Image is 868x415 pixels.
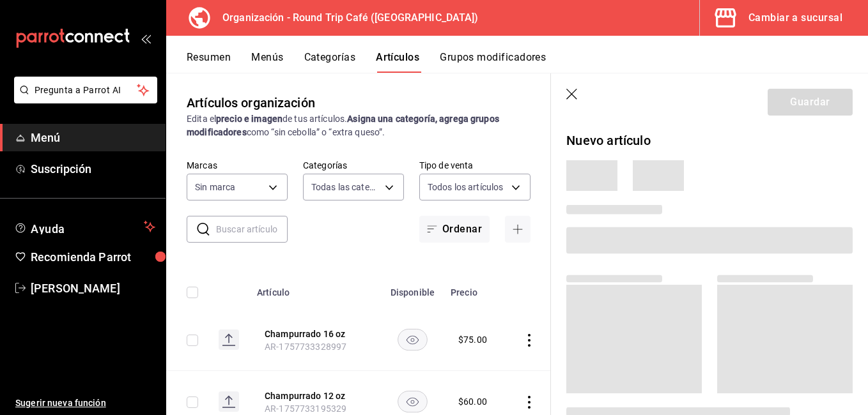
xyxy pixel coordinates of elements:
[265,389,367,402] button: edit-product-location
[35,84,137,97] span: Pregunta a Parrot AI
[304,51,356,73] button: Categorías
[15,396,155,410] span: Sugerir nueva función
[382,268,443,309] th: Disponible
[748,9,842,27] div: Cambiar a sucursal
[419,161,531,170] label: Tipo de venta
[428,181,504,193] span: Todos los artículos
[187,93,315,112] div: Artículos organización
[31,219,139,234] span: Ayuda
[398,329,428,351] button: availability-product
[31,248,155,266] span: Recomienda Parrot
[303,161,404,170] label: Categorías
[141,33,151,43] button: open_drawer_menu
[440,51,546,73] button: Grupos modificadores
[216,216,288,242] input: Buscar artículo
[458,333,487,346] div: $ 75.00
[419,216,490,243] button: Ordenar
[212,10,479,26] h3: Organización - Round Trip Café ([GEOGRAPHIC_DATA])
[265,342,346,352] span: AR-1757733328997
[265,328,367,340] button: edit-product-location
[566,131,853,150] p: Nuevo artículo
[31,160,155,177] span: Suscripción
[14,77,157,103] button: Pregunta a Parrot AI
[311,181,380,193] span: Todas las categorías, Sin categoría
[251,51,283,73] button: Menús
[216,114,283,124] strong: precio e imagen
[249,268,382,309] th: Artículo
[31,129,155,146] span: Menú
[523,334,536,347] button: actions
[187,51,231,73] button: Resumen
[458,395,487,408] div: $ 60.00
[265,404,346,414] span: AR-1757733195329
[187,112,531,139] div: Edita el de tus artículos. como “sin cebolla” o “extra queso”.
[398,391,428,412] button: availability-product
[187,161,288,170] label: Marcas
[31,280,155,297] span: [PERSON_NAME]
[376,51,419,73] button: Artículos
[187,51,868,73] div: navigation tabs
[443,268,508,309] th: Precio
[195,181,235,193] span: Sin marca
[523,396,536,409] button: actions
[187,114,499,137] strong: Asigna una categoría, agrega grupos modificadores
[9,93,157,106] a: Pregunta a Parrot AI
